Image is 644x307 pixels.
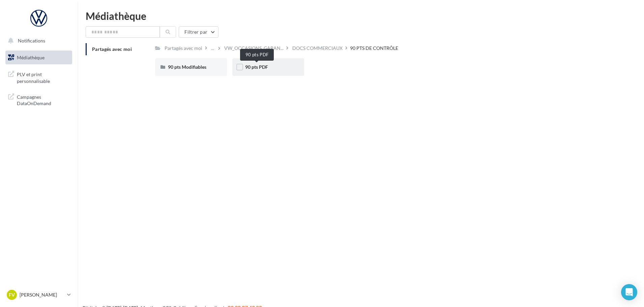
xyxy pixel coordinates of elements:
[4,34,71,48] button: Notifications
[92,46,132,52] span: Partagés avec moi
[179,26,218,38] button: Filtrer par
[210,43,215,53] div: ...
[17,92,69,107] span: Campagnes DataOnDemand
[4,51,74,65] a: Médiathèque
[17,55,45,60] span: Médiathèque
[621,284,637,300] div: Open Intercom Messenger
[86,11,636,21] div: Médiathèque
[4,67,74,87] a: PLV et print personnalisable
[224,45,284,52] span: VW_OCCASIONS_GARAN...
[292,45,343,52] div: DOCS COMMERCIAUX
[18,38,45,43] span: Notifications
[350,45,398,52] div: 90 PTS DE CONTRÔLE
[168,64,206,70] span: 90 pts Modifiables
[9,291,15,298] span: FV
[4,90,74,110] a: Campagnes DataOnDemand
[240,49,274,61] div: 90 pts PDF
[245,64,268,70] span: 90 pts PDF
[17,70,69,84] span: PLV et print personnalisable
[5,288,72,301] a: FV [PERSON_NAME]
[165,45,202,52] div: Partagés avec moi
[20,291,64,298] p: [PERSON_NAME]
